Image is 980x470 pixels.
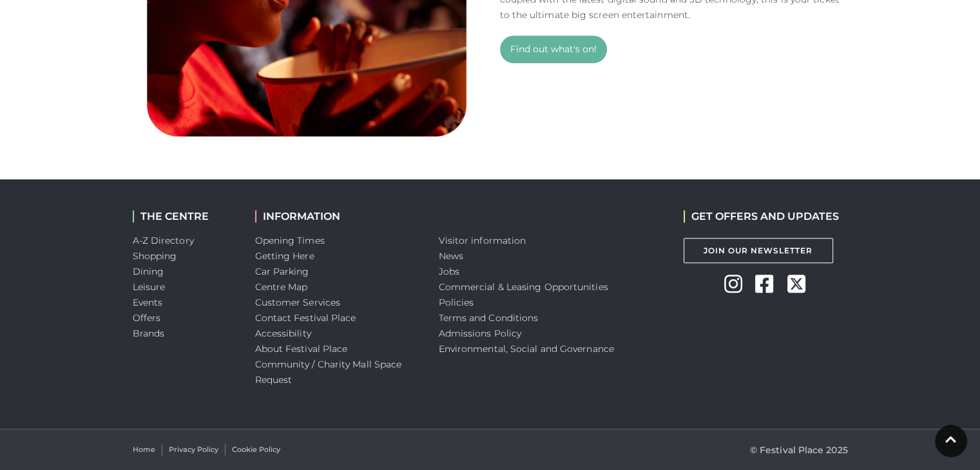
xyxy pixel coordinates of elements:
[500,35,607,63] a: Find out what's on!
[439,343,614,355] a: Environmental, Social and Governance
[133,444,155,455] a: Home
[133,266,164,277] a: Dining
[255,235,325,246] a: Opening Times
[255,312,356,324] a: Contact Festival Place
[750,442,848,458] p: © Festival Place 2025
[439,281,608,293] a: Commercial & Leasing Opportunities
[133,250,177,262] a: Shopping
[255,281,308,293] a: Centre Map
[255,210,419,222] h2: INFORMATION
[169,444,218,455] a: Privacy Policy
[133,297,163,308] a: Events
[133,235,194,246] a: A-Z Directory
[232,444,280,455] a: Cookie Policy
[439,312,539,324] a: Terms and Conditions
[133,312,161,324] a: Offers
[255,266,309,277] a: Car Parking
[255,358,402,386] a: Community / Charity Mall Space Request
[439,266,459,277] a: Jobs
[255,250,314,262] a: Getting Here
[439,297,474,308] a: Policies
[133,328,165,339] a: Brands
[133,210,236,222] h2: THE CENTRE
[439,235,526,246] a: Visitor information
[255,328,311,339] a: Accessibility
[684,238,833,263] a: Join Our Newsletter
[255,343,348,355] a: About Festival Place
[133,281,166,293] a: Leisure
[255,297,341,308] a: Customer Services
[684,210,839,222] h2: GET OFFERS AND UPDATES
[439,328,522,339] a: Admissions Policy
[439,250,463,262] a: News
